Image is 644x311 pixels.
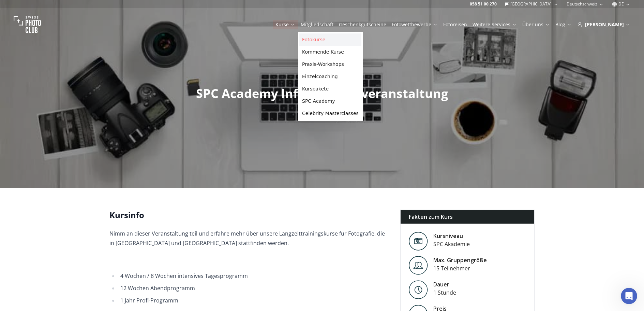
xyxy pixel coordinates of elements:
div: Schließen [120,4,132,16]
a: Geschenkgutscheine [339,21,386,28]
a: Weitere Services [473,21,517,28]
img: Profile image for Osan [19,5,30,16]
div: Fakten zum Kurs [401,210,535,224]
img: Profile image for Quim [12,85,18,92]
div: SPC Akademie [433,240,470,248]
button: Home [107,4,120,17]
img: Profile image for Quim [39,5,49,16]
div: [PERSON_NAME] [577,21,630,28]
button: Fotoreisen [440,20,470,29]
div: 15 Teilnehmer [433,264,487,272]
img: Level [409,280,428,299]
a: Kommende Kurse [299,46,361,58]
a: Fotokurse [299,33,361,46]
div: Hi 😀 Schön, dass du uns besuchst. Stell' uns gerne jederzeit Fragen oder hinterlasse ein Feedback. [11,54,106,74]
li: 4 Wochen / 8 Wochen intensives Tagesprogramm [118,271,389,281]
a: Fotoreisen [443,21,467,28]
div: Swiss Photo Club sagt… [5,50,131,145]
div: Hi 😀 Schön, dass du uns besuchst. Stell' uns gerne jederzeit Fragen oder hinterlasse ein Feedback... [5,50,112,78]
button: Mitgliedschaft [298,20,336,29]
a: Kurse [275,21,295,28]
a: Blog [555,21,572,28]
img: Profile image for Jean-Baptiste [18,85,25,92]
a: Einzelcoaching [299,70,361,83]
a: Mitgliedschaft [301,21,333,28]
div: Kursniveau [433,232,470,240]
button: Kurse [273,20,298,29]
h2: Kursinfo [109,210,389,221]
img: Swiss photo club [14,11,41,38]
a: Kurspakete [299,83,361,95]
button: Übermitteln [109,112,123,126]
img: Level [409,232,428,251]
li: 1 Jahr Profi-Programm [118,296,389,305]
a: Fotowettbewerbe [392,21,438,28]
a: SPC Academy [299,95,361,107]
span: SPC Academy Informationsveranstaltung [196,85,448,102]
a: 058 51 00 270 [470,1,497,7]
button: Weitere Services [470,20,520,29]
a: Über uns [522,21,550,28]
p: Nimm an dieser Veranstaltung teil und erfahre mehr über unsere Langzeittrainingskurse für Fotogra... [109,229,389,248]
span: Swiss Photo Club [27,87,70,91]
div: Max. Gruppengröße [433,256,487,264]
iframe: Intercom live chat [621,288,637,304]
button: Über uns [520,20,553,29]
p: Innerhalb einer Stunde [58,8,105,18]
div: Email [29,104,123,111]
a: Celebrity Masterclasses [299,107,361,119]
img: Level [409,256,428,275]
img: Profile image for Osan [5,85,12,92]
button: Blog [553,20,574,29]
button: Fotowettbewerbe [389,20,440,29]
div: Dauer [433,280,456,288]
button: go back [4,4,17,17]
button: Geschenkgutscheine [336,20,389,29]
div: Swiss Photo Club • Vor 21m [11,79,69,83]
a: Praxis-Workshops [299,58,361,70]
span: • Vor 12m [70,87,95,91]
div: 1 Stunde [433,288,456,297]
h1: Swiss Photo Club [52,3,98,8]
input: Enter your email [29,112,109,126]
li: 12 Wochen Abendprogramm [118,283,389,293]
img: Profile image for Jean-Baptiste [29,5,40,16]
